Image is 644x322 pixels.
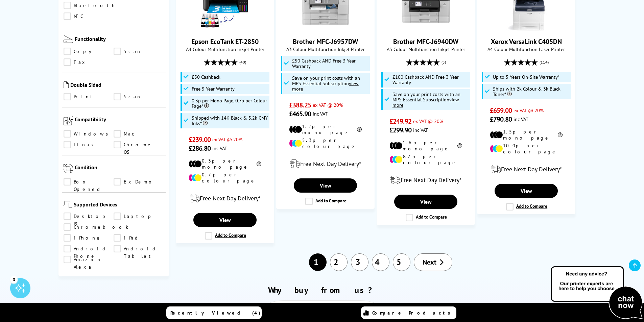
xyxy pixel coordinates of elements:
[389,126,411,134] span: £299.90
[114,234,164,242] a: iPad
[114,48,164,55] a: Scan
[193,213,256,227] a: View
[192,74,220,80] span: £50 Cashback
[300,25,351,32] a: Brother MFC-J6957DW
[423,258,436,267] span: Next
[393,253,410,271] a: 5
[305,198,347,205] label: Add to Compare
[200,25,251,32] a: Epson EcoTank ET-2850
[392,74,469,85] span: £100 Cashback AND Free 3 Year Warranty
[442,56,446,69] span: (5)
[481,46,572,52] span: A4 Colour Multifunction Laser Printer
[114,130,164,138] a: Mac
[170,310,261,316] span: Recently Viewed (4)
[406,214,447,221] label: Add to Compare
[64,213,114,220] a: Desktop PC
[389,140,462,152] li: 1.6p per mono page
[64,245,114,252] a: Android Phone
[71,285,573,295] h2: Why buy from us?
[393,37,458,46] a: Brother MFC-J6940DW
[180,46,270,52] span: A4 Colour Multifunction Inkjet Printer
[380,46,471,52] span: A3 Colour Multifunction Inkjet Printer
[64,116,73,125] img: Compatibility
[293,37,358,46] a: Brother MFC-J6957DW
[292,80,359,92] u: view more
[289,101,311,109] span: £388.25
[64,130,114,138] a: Windows
[490,115,512,124] span: £790.80
[192,115,268,126] span: Shipped with 14K Black & 5.2k CMY Inks*
[64,164,73,173] img: Condition
[501,25,552,32] a: Xerox VersaLink C405DN
[490,129,563,141] li: 1.5p per mono page
[389,153,462,166] li: 8.7p per colour page
[401,25,451,32] a: Brother MFC-J6940DW
[64,93,114,100] a: Print
[313,102,343,108] span: ex VAT @ 20%
[549,265,644,321] img: Open Live Chat window
[75,116,164,127] span: Compatibility
[189,172,261,184] li: 0.7p per colour page
[514,116,528,122] span: inc VAT
[205,232,246,240] label: Add to Compare
[313,110,328,117] span: inc VAT
[189,158,261,170] li: 0.3p per mono page
[506,203,547,210] label: Add to Compare
[292,75,360,92] span: Save on your print costs with an MPS Essential Subscription
[289,123,362,135] li: 1.2p per mono page
[64,201,72,208] img: Supported Devices
[495,184,557,198] a: View
[491,37,562,46] a: Xerox VersaLink C405DN
[490,106,512,115] span: £659.00
[64,256,114,263] a: Amazon Alexa
[189,144,211,153] span: £286.80
[64,223,128,231] a: Chromebook
[74,201,164,209] span: Supported Devices
[389,117,411,126] span: £249.92
[64,48,114,55] a: Copy
[292,58,368,69] span: £50 Cashback AND Free 3 Year Warranty
[540,56,549,69] span: (114)
[192,98,268,109] span: 0.3p per Mono Page, 0.7p per Colour Page*
[189,135,211,144] span: £239.00
[351,253,368,271] a: 3
[212,145,227,151] span: inc VAT
[114,178,164,185] a: Ex-Demo
[330,253,348,271] a: 2
[75,164,164,175] span: Condition
[289,109,311,118] span: £465.90
[64,13,114,20] a: NFC
[64,141,114,148] a: Linux
[493,86,569,97] span: Ships with 2k Colour & 3k Black Toner*
[294,178,357,193] a: View
[64,35,73,43] img: Functionality
[413,118,443,124] span: ex VAT @ 20%
[114,141,164,148] a: Chrome OS
[114,93,164,100] a: Scan
[64,58,114,66] a: Fax
[64,234,114,242] a: iPhone
[289,137,362,149] li: 5.3p per colour page
[394,195,457,209] a: View
[191,37,259,46] a: Epson EcoTank ET-2850
[75,35,164,44] span: Functionality
[372,253,389,271] a: 4
[380,171,471,190] div: modal_delivery
[114,213,164,220] a: Laptop
[413,127,428,133] span: inc VAT
[192,86,235,92] span: Free 5 Year Warranty
[64,178,114,185] a: Box Opened
[514,107,544,114] span: ex VAT @ 20%
[180,189,270,208] div: modal_delivery
[10,276,18,283] div: 3
[280,154,371,173] div: modal_delivery
[114,245,164,252] a: Android Tablet
[166,306,262,319] a: Recently Viewed (4)
[239,56,246,69] span: (40)
[64,81,69,88] img: Double Sided
[490,143,563,155] li: 10.0p per colour page
[280,46,371,52] span: A3 Colour Multifunction Inkjet Printer
[212,136,242,143] span: ex VAT @ 20%
[481,160,572,179] div: modal_delivery
[372,310,454,316] span: Compare Products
